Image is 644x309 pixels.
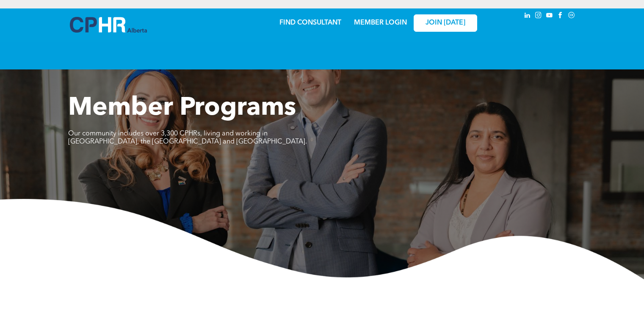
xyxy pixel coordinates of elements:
[68,130,307,145] span: Our community includes over 3,300 CPHRs, living and working in [GEOGRAPHIC_DATA], the [GEOGRAPHIC...
[279,19,341,26] a: FIND CONSULTANT
[70,17,147,33] img: A blue and white logo for cp alberta
[68,96,296,121] span: Member Programs
[567,11,576,22] a: Social network
[426,19,465,27] span: JOIN [DATE]
[414,14,477,32] a: JOIN [DATE]
[556,11,565,22] a: facebook
[534,11,543,22] a: instagram
[354,19,407,26] a: MEMBER LOGIN
[545,11,554,22] a: youtube
[523,11,532,22] a: linkedin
